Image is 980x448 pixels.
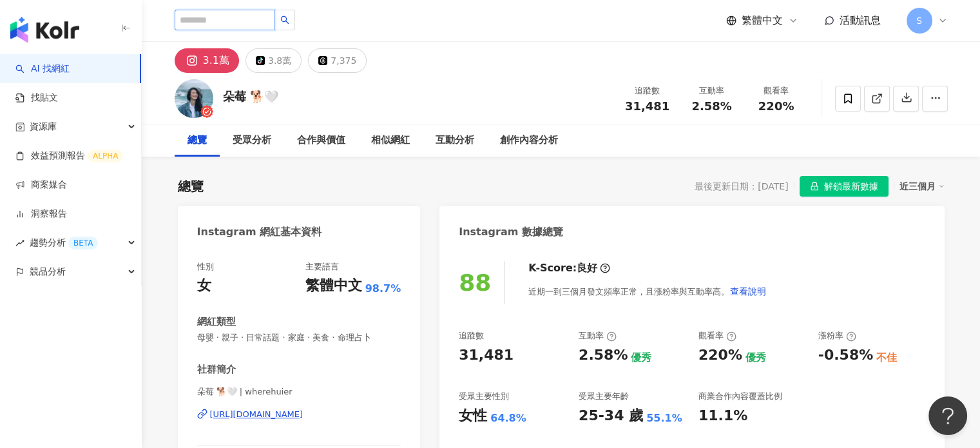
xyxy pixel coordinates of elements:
div: 良好 [577,261,597,275]
iframe: Help Scout Beacon - Open [928,396,967,435]
span: 220% [758,100,794,113]
div: 88 [459,269,491,296]
div: 主要語言 [305,261,339,273]
div: 觀看率 [752,84,801,97]
div: 近三個月 [899,178,945,195]
span: 朵莓 🐕🤍 | wherehuier [197,386,401,398]
div: [URL][DOMAIN_NAME] [210,409,303,420]
a: 找貼文 [15,92,58,104]
div: 合作與價值 [297,133,345,148]
div: 受眾分析 [233,133,271,148]
div: 220% [698,346,742,365]
div: 不佳 [876,351,897,365]
div: 11.1% [698,406,747,426]
div: 朵莓 🐕🤍 [223,88,278,104]
div: 性別 [197,261,214,273]
div: 互動率 [687,84,736,97]
a: 效益預測報告ALPHA [15,150,123,162]
div: 創作內容分析 [500,133,558,148]
span: S [916,14,922,28]
button: 3.8萬 [245,48,302,73]
button: 7,375 [308,48,367,73]
span: 趨勢分析 [30,228,98,257]
div: 社群簡介 [197,363,236,376]
div: 女 [197,276,211,296]
button: 解鎖最新數據 [800,176,889,197]
div: 漲粉率 [818,330,856,342]
div: Instagram 網紅基本資料 [197,225,322,239]
button: 查看說明 [729,278,767,304]
span: 資源庫 [30,112,57,141]
div: 7,375 [331,52,356,70]
div: 優秀 [745,351,766,365]
div: BETA [68,237,98,249]
div: 互動率 [579,330,617,342]
span: 繁體中文 [742,14,783,28]
div: 3.1萬 [203,52,229,70]
div: 受眾主要性別 [459,391,509,402]
div: 互動分析 [436,133,474,148]
div: 55.1% [646,411,682,425]
div: 31,481 [459,346,514,365]
img: KOL Avatar [175,79,213,118]
div: 近期一到三個月發文頻率正常，且漲粉率與互動率高。 [528,278,767,304]
div: 64.8% [490,411,526,425]
span: 31,481 [625,99,669,113]
img: logo [10,17,79,43]
span: rise [15,239,24,248]
div: 總覽 [178,177,204,195]
div: 網紅類型 [197,315,236,329]
span: 2.58% [691,100,731,113]
div: K-Score : [528,261,610,275]
div: -0.58% [818,346,873,365]
div: 最後更新日期：[DATE] [695,181,788,191]
span: 母嬰 · 親子 · 日常話題 · 家庭 · 美食 · 命理占卜 [197,332,401,344]
div: 商業合作內容覆蓋比例 [698,391,782,402]
span: lock [810,182,819,191]
div: 追蹤數 [623,84,672,97]
div: 3.8萬 [268,52,291,70]
span: 競品分析 [30,257,66,286]
a: searchAI 找網紅 [15,63,70,75]
div: 觀看率 [698,330,736,342]
div: 相似網紅 [371,133,410,148]
span: 98.7% [365,282,401,296]
div: 追蹤數 [459,330,484,342]
div: 25-34 歲 [579,406,643,426]
a: 商案媒合 [15,179,67,191]
a: [URL][DOMAIN_NAME] [197,409,401,420]
span: search [280,15,289,24]
a: 洞察報告 [15,208,67,220]
button: 3.1萬 [175,48,239,73]
div: 優秀 [631,351,651,365]
div: 女性 [459,406,487,426]
span: 活動訊息 [840,14,881,26]
span: 查看說明 [730,286,766,297]
div: 總覽 [187,133,207,148]
div: 2.58% [579,346,628,365]
div: 繁體中文 [305,276,362,296]
div: Instagram 數據總覽 [459,225,563,239]
div: 受眾主要年齡 [579,391,629,402]
span: 解鎖最新數據 [824,177,878,197]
